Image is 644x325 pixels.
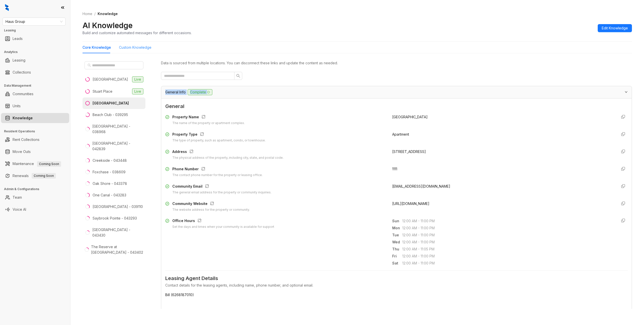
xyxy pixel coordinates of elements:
[161,60,632,66] div: Data is sourced from multiple locations. You can disconnect these links and update the content as...
[402,232,613,238] span: 12:00 AM - 11:00 PM
[37,161,61,167] span: Coming Soon
[1,101,69,111] li: Units
[6,18,63,25] span: Haus Group
[92,141,143,152] div: [GEOGRAPHIC_DATA] - 042839
[392,253,402,259] span: Fri
[188,89,212,95] span: Complete
[13,113,33,123] a: Knowledge
[161,86,632,98] div: General InfoComplete
[392,184,450,188] span: [EMAIL_ADDRESS][DOMAIN_NAME]
[4,50,70,54] h3: Analytics
[392,232,402,238] span: Tue
[402,218,613,224] span: 12:00 AM - 11:00 PM
[93,100,129,106] div: [GEOGRAPHIC_DATA]
[98,12,118,16] span: Knowledge
[1,192,69,202] li: Team
[93,169,126,175] div: Foxchase - 038609
[4,187,70,191] h3: Admin & Configurations
[625,90,628,93] span: expanded
[602,25,628,31] span: Edit Knowledge
[91,244,143,255] div: The Reserve at [GEOGRAPHIC_DATA] - 043402
[132,76,143,82] span: Live
[93,215,137,221] div: Saybrook Pointe - 043293
[392,246,402,252] span: Thu
[165,102,628,110] span: General
[1,67,69,77] li: Collections
[93,77,128,82] div: [GEOGRAPHIC_DATA]
[4,83,70,88] h3: Data Management
[83,45,111,50] div: Core Knowledge
[93,158,127,163] div: Creekside - 043448
[13,67,31,77] a: Collections
[1,204,69,214] li: Voice AI
[172,190,271,195] div: The general email address for the property or community inquiries.
[402,225,613,231] span: 12:00 AM - 11:00 PM
[82,11,93,17] a: Home
[172,121,245,126] div: The name of the property or apartment complex.
[1,34,69,44] li: Leads
[172,218,274,225] div: Office Hours
[93,89,112,94] div: Stuart Place
[402,246,613,252] span: 12:00 AM - 11:05 PM
[172,184,271,190] div: Community Email
[392,225,402,231] span: Mon
[172,173,263,178] div: The contact phone number for the property or leasing office.
[13,101,21,111] a: Units
[1,171,69,181] li: Renewals
[172,166,263,173] div: Phone Number
[392,218,402,224] span: Sun
[13,147,31,157] a: Move Outs
[1,147,69,157] li: Move Outs
[4,28,70,33] h3: Leasing
[83,30,192,35] div: Build and customize automated messages for different occasions.
[93,112,128,118] div: Beach Club - 039295
[93,204,143,209] div: [GEOGRAPHIC_DATA] - 039110
[94,11,96,17] li: /
[83,21,133,30] h2: AI Knowledge
[392,239,402,245] span: Wed
[165,283,628,288] div: Contact details for the leasing agents, including name, phone number, and optional email.
[13,135,39,145] a: Rent Collections
[392,201,429,206] span: [URL][DOMAIN_NAME]
[13,55,25,65] a: Leasing
[4,129,70,134] h3: Resident Operations
[1,159,69,169] li: Maintenance
[1,55,69,65] li: Leasing
[93,181,127,186] div: Oak Shore - 043378
[172,201,250,207] div: Community Website
[119,45,151,50] div: Custom Knowledge
[402,260,613,266] span: 12:00 AM - 11:00 PM
[93,192,126,198] div: One Canal - 043283
[172,207,250,212] div: The website address for the property or community.
[598,24,632,32] button: Edit Knowledge
[13,192,22,202] a: Team
[392,260,402,266] span: Sat
[172,225,274,229] div: Set the days and times when your community is available for support
[92,227,143,238] div: [GEOGRAPHIC_DATA] - 043430
[392,115,428,119] span: [GEOGRAPHIC_DATA]
[1,135,69,145] li: Rent Collections
[392,132,409,136] span: Apartment
[92,124,143,135] div: [GEOGRAPHIC_DATA] - 038968
[172,138,266,143] div: The type of property, such as apartment, condo, or townhouse.
[165,292,628,298] span: Bill (6268187010)
[402,253,613,259] span: 12:00 AM - 11:00 PM
[236,74,240,78] span: search
[172,155,284,160] div: The physical address of the property, including city, state, and postal code.
[32,173,56,179] span: Coming Soon
[132,88,143,94] span: Live
[1,89,69,99] li: Communities
[13,34,23,44] a: Leads
[392,167,397,171] span: 1111
[13,171,56,181] a: RenewalsComing Soon
[392,149,613,154] div: [STREET_ADDRESS]
[172,114,245,121] div: Property Name
[165,275,628,282] span: Leasing Agent Details
[1,113,69,123] li: Knowledge
[88,64,91,67] span: search
[172,149,284,155] div: Address
[13,204,26,214] a: Voice AI
[402,239,613,245] span: 12:00 AM - 11:00 PM
[172,132,266,138] div: Property Type
[5,4,9,11] img: logo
